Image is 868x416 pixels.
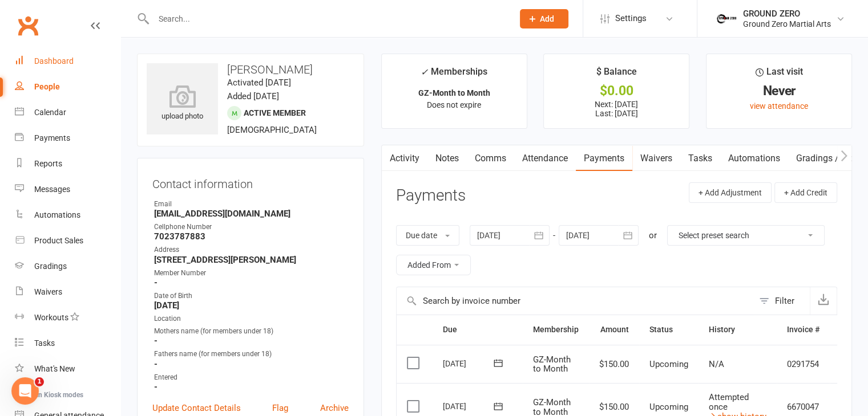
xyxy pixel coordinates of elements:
[34,210,80,219] div: Automations
[554,100,679,118] p: Next: [DATE] Last: [DATE]
[467,145,514,172] a: Comms
[576,145,632,172] a: Payments
[15,151,120,177] a: Reports
[15,254,120,279] a: Gradings
[150,11,505,27] input: Search...
[396,255,471,275] button: Added From
[753,287,810,315] button: Filter
[34,364,75,373] div: What's New
[421,67,428,78] i: ✓
[533,354,571,374] span: GZ-Month to Month
[154,326,349,337] div: Mothers name (for members under 18)
[34,185,70,194] div: Messages
[34,338,55,348] div: Tasks
[34,108,66,117] div: Calendar
[540,14,554,23] span: Add
[152,173,349,190] h3: Contact information
[709,392,749,412] span: Attempted once
[743,9,831,19] div: GROUND ZERO
[714,7,737,30] img: thumb_image1749514215.png
[154,349,349,360] div: Fathers name (for members under 18)
[147,63,354,76] h3: [PERSON_NAME]
[427,145,467,172] a: Notes
[154,255,349,265] strong: [STREET_ADDRESS][PERSON_NAME]
[320,401,349,415] a: Archive
[699,315,777,344] th: History
[147,85,218,123] div: upload photo
[34,56,74,66] div: Dashboard
[15,177,120,202] a: Messages
[154,372,349,383] div: Entered
[227,78,291,88] time: Activated [DATE]
[421,64,487,85] div: Memberships
[15,305,120,331] a: Workouts
[15,100,120,125] a: Calendar
[154,209,349,219] strong: [EMAIL_ADDRESS][DOMAIN_NAME]
[443,397,495,415] div: [DATE]
[154,359,349,369] strong: -
[154,300,349,311] strong: [DATE]
[244,108,306,117] span: Active member
[777,345,830,384] td: 0291754
[775,294,794,308] div: Filter
[397,287,753,315] input: Search by invoice number
[743,19,831,29] div: Ground Zero Martial Arts
[689,182,772,203] button: + Add Adjustment
[154,231,349,242] strong: 7023787883
[514,145,576,172] a: Attendance
[34,133,70,142] div: Payments
[34,313,68,322] div: Workouts
[554,85,679,97] div: $0.00
[15,125,120,151] a: Payments
[15,74,120,100] a: People
[520,9,568,28] button: Add
[720,145,788,172] a: Automations
[15,48,120,74] a: Dashboard
[756,64,803,85] div: Last visit
[777,315,830,344] th: Invoice #
[396,187,466,205] h3: Payments
[35,377,44,386] span: 1
[382,145,427,172] a: Activity
[154,313,349,324] div: Location
[15,279,120,305] a: Waivers
[632,145,680,172] a: Waivers
[680,145,720,172] a: Tasks
[34,82,60,91] div: People
[427,100,481,109] span: Does not expire
[709,359,724,369] span: N/A
[589,315,639,344] th: Amount
[154,199,349,210] div: Email
[443,354,495,372] div: [DATE]
[649,359,688,369] span: Upcoming
[15,228,120,254] a: Product Sales
[227,91,279,101] time: Added [DATE]
[34,287,62,296] div: Waivers
[227,125,317,135] span: [DEMOGRAPHIC_DATA]
[34,159,62,168] div: Reports
[154,278,349,288] strong: -
[649,402,688,412] span: Upcoming
[34,236,83,245] div: Product Sales
[418,88,490,97] strong: GZ-Month to Month
[152,401,241,415] a: Update Contact Details
[154,222,349,233] div: Cellphone Number
[589,345,639,384] td: $150.00
[154,291,349,301] div: Date of Birth
[750,101,808,111] a: view attendance
[34,262,67,271] div: Gradings
[11,377,39,405] iframe: Intercom live chat
[717,85,841,97] div: Never
[15,356,120,382] a: What's New
[523,315,589,344] th: Membership
[615,6,647,31] span: Settings
[596,64,637,85] div: $ Balance
[14,11,42,40] a: Clubworx
[639,315,699,344] th: Status
[433,315,523,344] th: Due
[154,244,349,255] div: Address
[154,336,349,346] strong: -
[272,401,288,415] a: Flag
[649,229,657,242] div: or
[154,268,349,279] div: Member Number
